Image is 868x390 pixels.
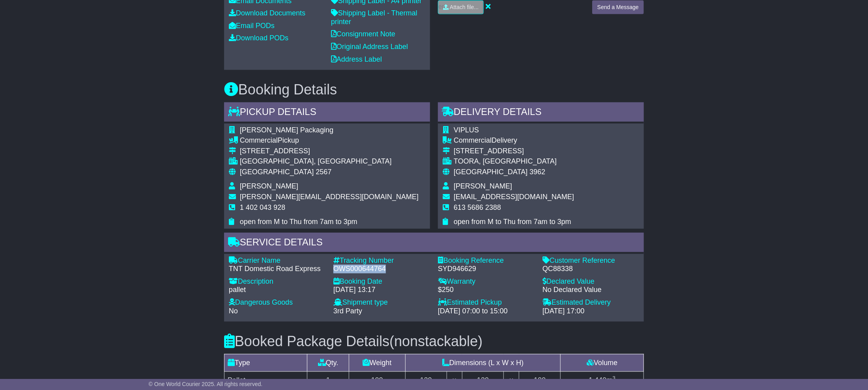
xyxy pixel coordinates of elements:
[542,307,639,316] div: [DATE] 17:00
[438,102,644,124] div: Delivery Details
[462,371,503,389] td: 120
[447,371,462,389] td: x
[229,34,288,42] a: Download PODs
[454,218,571,226] span: open from M to Thu from 7am to 3pm
[224,371,307,389] td: Pallet
[333,298,430,307] div: Shipment type
[224,233,644,254] div: Service Details
[454,126,479,134] span: VIPLUS
[454,157,574,166] div: TOORA, [GEOGRAPHIC_DATA]
[240,182,298,190] span: [PERSON_NAME]
[438,256,535,265] div: Booking Reference
[561,371,644,389] td: m
[331,43,408,51] a: Original Address Label
[240,136,419,145] div: Pickup
[331,9,417,26] a: Shipping Label - Thermal printer
[542,298,639,307] div: Estimated Delivery
[389,333,483,349] span: (nonstackable)
[454,168,528,176] span: [GEOGRAPHIC_DATA]
[438,277,535,286] div: Warranty
[229,9,305,17] a: Download Documents
[229,298,325,307] div: Dangerous Goods
[307,354,349,371] td: Qty.
[333,256,430,265] div: Tracking Number
[333,307,362,315] span: 3rd Party
[316,168,331,176] span: 2567
[454,136,492,144] span: Commercial
[240,147,419,156] div: [STREET_ADDRESS]
[612,375,615,381] sup: 3
[229,265,325,273] div: TNT Domestic Road Express
[519,371,561,389] td: 100
[405,354,561,371] td: Dimensions (L x W x H)
[542,256,639,265] div: Customer Reference
[229,277,325,286] div: Description
[542,277,639,286] div: Declared Value
[438,307,535,316] div: [DATE] 07:00 to 15:00
[224,333,644,349] h3: Booked Package Details
[454,182,512,190] span: [PERSON_NAME]
[438,298,535,307] div: Estimated Pickup
[229,256,325,265] div: Carrier Name
[561,354,644,371] td: Volume
[240,136,278,144] span: Commercial
[333,286,430,294] div: [DATE] 13:17
[529,168,545,176] span: 3962
[438,286,535,294] div: $250
[454,136,574,145] div: Delivery
[331,30,395,38] a: Consignment Note
[333,277,430,286] div: Booking Date
[454,203,501,211] span: 613 5686 2388
[229,22,275,30] a: Email PODs
[240,157,419,166] div: [GEOGRAPHIC_DATA], [GEOGRAPHIC_DATA]
[240,168,314,176] span: [GEOGRAPHIC_DATA]
[454,193,574,201] span: [EMAIL_ADDRESS][DOMAIN_NAME]
[333,265,430,273] div: OWS000644764
[349,371,405,389] td: 100
[240,193,419,201] span: [PERSON_NAME][EMAIL_ADDRESS][DOMAIN_NAME]
[542,286,639,294] div: No Declared Value
[240,218,357,226] span: open from M to Thu from 7am to 3pm
[405,371,447,389] td: 120
[149,381,263,387] span: © One World Courier 2025. All rights reserved.
[454,147,574,156] div: [STREET_ADDRESS]
[229,307,238,315] span: No
[504,371,519,389] td: x
[224,354,307,371] td: Type
[438,265,535,273] div: SYD946629
[542,265,639,273] div: QC88338
[331,55,382,63] a: Address Label
[589,376,606,384] span: 1.440
[240,126,333,134] span: [PERSON_NAME] Packaging
[349,354,405,371] td: Weight
[224,102,430,124] div: Pickup Details
[224,82,644,98] h3: Booking Details
[240,203,285,211] span: 1 402 043 928
[592,0,644,14] button: Send a Message
[229,286,325,294] div: pallet
[307,371,349,389] td: 1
